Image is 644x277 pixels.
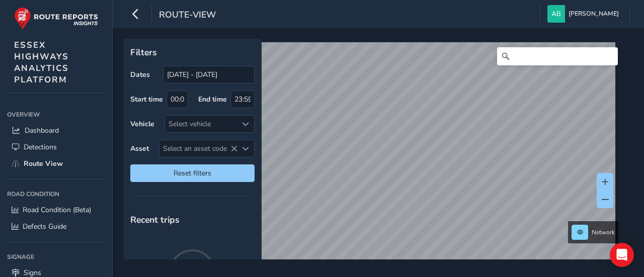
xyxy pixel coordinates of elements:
[237,140,254,157] div: Select an asset code
[130,119,154,129] label: Vehicle
[7,187,105,202] div: Road Condition
[497,47,618,65] input: Search
[159,9,216,23] span: route-view
[198,95,227,104] label: End time
[7,107,105,122] div: Overview
[592,228,615,236] span: Network
[14,7,98,30] img: rr logo
[7,218,105,235] a: Defects Guide
[14,39,69,85] span: ESSEX HIGHWAYS ANALYTICS PLATFORM
[130,144,149,153] label: Asset
[24,142,57,152] span: Detections
[165,116,237,132] div: Select vehicle
[23,205,91,215] span: Road Condition (Beta)
[159,140,237,157] span: Select an asset code
[127,42,615,271] canvas: Map
[7,122,105,139] a: Dashboard
[7,155,105,172] a: Route View
[24,159,63,168] span: Route View
[130,164,255,182] button: Reset filters
[130,70,150,79] label: Dates
[130,46,255,59] p: Filters
[138,168,247,178] span: Reset filters
[569,5,619,23] span: [PERSON_NAME]
[7,202,105,218] a: Road Condition (Beta)
[610,243,634,267] div: Open Intercom Messenger
[25,126,59,135] span: Dashboard
[547,5,565,23] img: diamond-layout
[130,214,180,226] span: Recent trips
[7,249,105,264] div: Signage
[7,139,105,155] a: Detections
[130,95,163,104] label: Start time
[547,5,622,23] button: [PERSON_NAME]
[23,222,66,231] span: Defects Guide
